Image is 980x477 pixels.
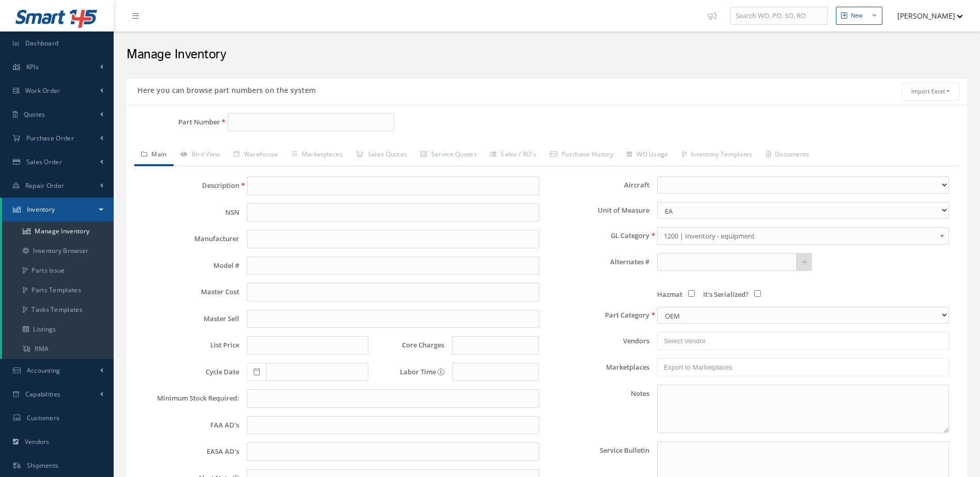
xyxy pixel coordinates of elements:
label: Labor Time [376,368,444,376]
label: Notes [547,385,649,433]
span: Sales Order [26,157,62,166]
textarea: Notes [657,385,949,433]
a: Sales / RO's [484,145,543,166]
label: Master Sell [137,315,239,323]
span: Vendors [25,437,50,446]
label: Manufacturer [137,235,239,243]
a: Service Quotes [414,145,484,166]
input: It's Serialized? [754,290,761,297]
input: Hazmat [688,290,695,297]
a: Marketplaces [285,145,350,166]
button: Import Excel [901,83,959,101]
label: GL Category [547,232,649,240]
span: It's Serialized? [703,290,749,299]
label: Model # [137,262,239,269]
a: Parts Templates [2,280,114,300]
span: 1200 | Inventory - equipment [664,230,936,242]
a: Manage Inventory [2,221,114,241]
a: WO Usage [620,145,675,166]
label: Master Cost [137,288,239,296]
a: Tasks Templates [2,300,114,320]
span: Shipments [27,461,59,470]
a: Inventory [2,198,114,221]
span: Dashboard [25,39,59,47]
h2: Manage Inventory [127,47,967,62]
label: FAA AD's [137,421,239,429]
h5: Here you can browse part numbers on the system [134,83,316,95]
a: Purchase History [543,145,620,166]
label: Aircraft [547,181,649,189]
a: Parts Issue [2,261,114,280]
label: EASA AD's [137,448,239,455]
a: Sales Quotes [349,145,414,166]
span: Accounting [27,366,60,375]
span: Customers [27,414,60,422]
input: Search WO, PO, SO, RO [730,7,828,25]
a: Main [134,145,174,166]
span: Repair Order [25,181,65,190]
label: List Price [137,341,239,349]
span: Quotes [24,110,45,119]
a: RMA [2,339,114,359]
label: Minimum Stock Required: [137,394,239,402]
label: Alternates # [547,258,649,266]
label: Vendors [547,337,649,345]
a: Listings [2,320,114,339]
label: Description [137,182,239,189]
div: New [851,11,863,20]
a: Inventory Browser [2,241,114,261]
label: Marketplaces [547,363,649,371]
span: KPIs [26,62,39,71]
span: Work Order [25,86,60,95]
label: NSN [137,209,239,216]
span: Capabilities [25,390,61,399]
button: [PERSON_NAME] [888,6,963,26]
label: Cycle Date [137,368,239,376]
span: Purchase Order [26,134,74,142]
label: Core Charges [376,341,444,349]
a: Inventory Templates [675,145,759,166]
button: New [836,7,882,25]
a: Bird View [174,145,227,166]
a: Documents [759,145,816,166]
label: Part Category [547,311,649,319]
label: Unit of Measure [547,206,649,214]
span: Inventory [27,205,55,214]
label: Part Number [127,118,220,126]
span: Hazmat [657,290,682,299]
a: Warehouse [227,145,285,166]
